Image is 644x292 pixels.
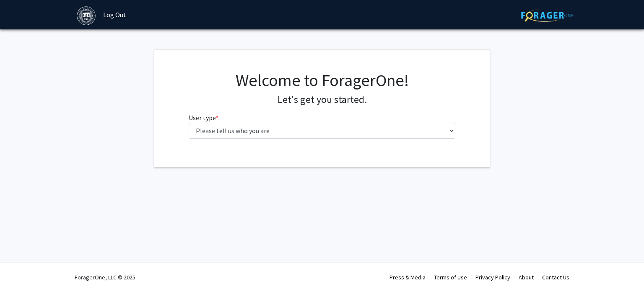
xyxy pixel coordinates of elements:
a: About [519,274,534,281]
a: Privacy Policy [475,274,510,281]
img: ForagerOne Logo [521,9,574,22]
a: Contact Us [542,274,569,281]
label: User type [189,113,218,123]
h4: Let's get you started. [189,94,456,106]
div: ForagerOne, LLC © 2025 [75,263,135,292]
img: Brandeis University Logo [77,6,96,25]
a: Press & Media [390,274,426,281]
a: Terms of Use [434,274,467,281]
h1: Welcome to ForagerOne! [189,70,456,90]
iframe: Chat [608,254,638,286]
